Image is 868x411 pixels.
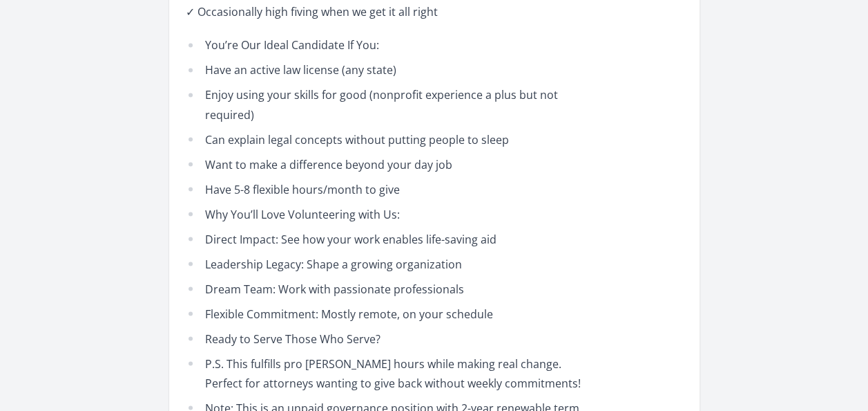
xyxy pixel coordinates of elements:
[186,85,590,124] li: Enjoy using your skills for good (nonprofit experience a plus but not required)
[186,254,590,273] li: Leadership Legacy: Shape a growing organization
[186,35,590,55] li: You’re Our Ideal Candidate If You:
[186,229,590,248] li: Direct Impact: See how your work enables life-saving aid
[186,354,590,392] li: P.S. This fulfills pro [PERSON_NAME] hours while making real change. Perfect for attorneys wantin...
[186,129,590,149] li: Can explain legal concepts without putting people to sleep
[186,154,590,174] li: Want to make a difference beyond your day job
[186,204,590,223] li: Why You’ll Love Volunteering with Us:
[186,329,590,348] li: Ready to Serve Those Who Serve?
[186,279,590,298] li: Dream Team: Work with passionate professionals
[186,304,590,323] li: Flexible Commitment: Mostly remote, on your schedule
[186,2,590,21] p: ✓ Occasionally high fiving when we get it all right
[186,60,590,80] li: Have an active law license (any state)
[186,179,590,199] li: Have 5-8 flexible hours/month to give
